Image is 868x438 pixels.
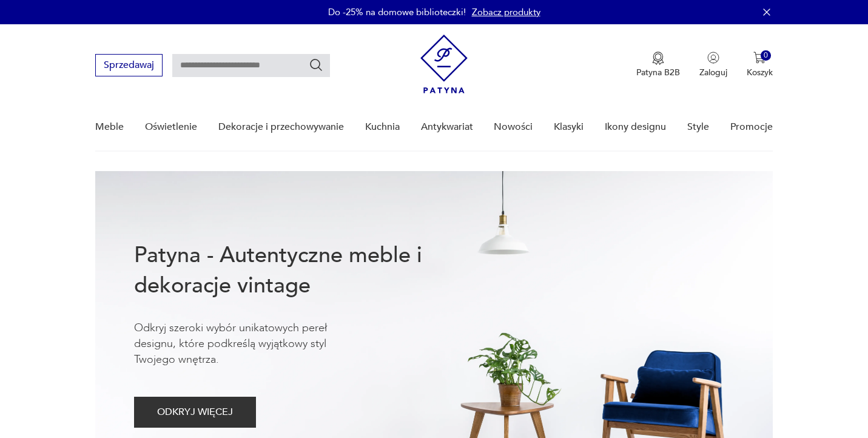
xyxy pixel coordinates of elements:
[218,104,344,150] a: Dekoracje i przechowywanie
[421,104,473,150] a: Antykwariat
[730,104,773,150] a: Promocje
[636,52,680,78] a: Ikona medaluPatyna B2B
[747,52,773,78] button: 0Koszyk
[747,67,773,78] p: Koszyk
[636,52,680,78] button: Patyna B2B
[134,320,365,368] p: Odkryj szeroki wybór unikatowych pereł designu, które podkreślą wyjątkowy styl Twojego wnętrza.
[95,104,124,150] a: Meble
[134,240,462,301] h1: Patyna - Autentyczne meble i dekoracje vintage
[761,50,771,61] div: 0
[699,67,727,78] p: Zaloguj
[472,6,540,18] a: Zobacz produkty
[687,104,709,150] a: Style
[707,52,719,64] img: Ikonka użytkownika
[494,104,533,150] a: Nowości
[554,104,584,150] a: Klasyki
[145,104,197,150] a: Oświetlenie
[753,52,765,64] img: Ikona koszyka
[328,6,466,18] p: Do -25% na domowe biblioteczki!
[420,35,468,93] img: Patyna - sklep z meblami i dekoracjami vintage
[134,409,256,417] a: ODKRYJ WIĘCEJ
[605,104,666,150] a: Ikony designu
[95,54,163,76] button: Sprzedawaj
[365,104,400,150] a: Kuchnia
[636,67,680,78] p: Patyna B2B
[309,58,323,72] button: Szukaj
[699,52,727,78] button: Zaloguj
[134,397,256,428] button: ODKRYJ WIĘCEJ
[95,62,163,70] a: Sprzedawaj
[652,52,664,65] img: Ikona medalu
